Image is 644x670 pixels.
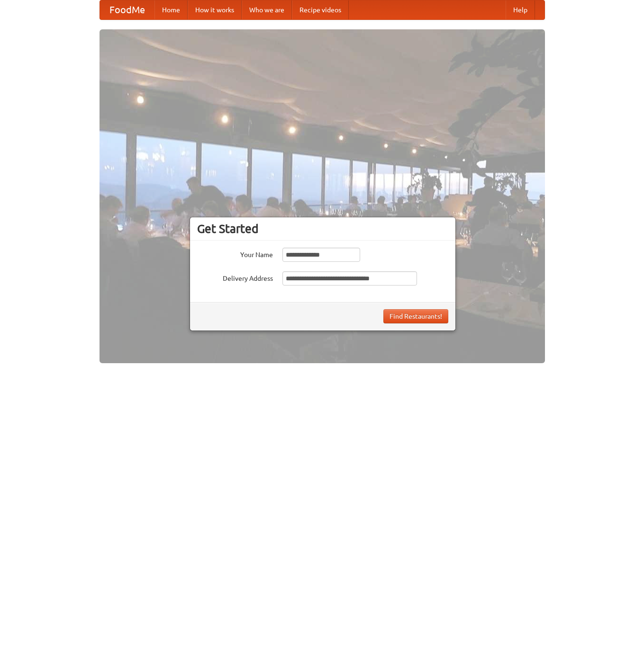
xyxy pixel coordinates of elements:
a: FoodMe [100,0,154,19]
a: Recipe videos [292,0,349,19]
label: Your Name [197,248,273,259]
button: Find Restaurants! [383,309,448,323]
a: Who we are [242,0,292,19]
label: Delivery Address [197,271,273,283]
a: Home [154,0,188,19]
a: How it works [188,0,242,19]
a: Help [506,0,535,19]
h3: Get Started [197,222,448,236]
